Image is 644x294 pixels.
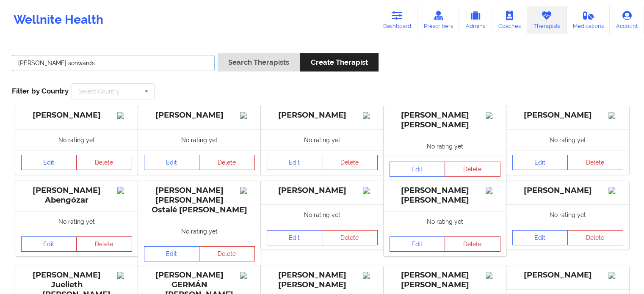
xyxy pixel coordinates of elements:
[240,112,255,119] img: Image%2Fplaceholer-image.png
[117,187,132,194] img: Image%2Fplaceholer-image.png
[144,246,200,261] a: Edit
[15,211,138,232] div: No rating yet
[390,236,445,252] a: Edit
[445,162,500,177] button: Delete
[144,186,255,215] div: [PERSON_NAME] [PERSON_NAME] Ostalé [PERSON_NAME]
[138,129,261,150] div: No rating yet
[21,110,132,120] div: [PERSON_NAME]
[21,155,77,170] a: Edit
[322,155,378,170] button: Delete
[76,155,132,170] button: Delete
[363,187,378,194] img: Image%2Fplaceholer-image.png
[21,186,132,205] div: [PERSON_NAME] Abengózar
[512,270,623,280] div: [PERSON_NAME]
[261,204,384,225] div: No rating yet
[363,112,378,119] img: Image%2Fplaceholer-image.png
[390,270,500,290] div: [PERSON_NAME] [PERSON_NAME]
[199,155,255,170] button: Delete
[506,129,629,150] div: No rating yet
[486,187,500,194] img: Image%2Fplaceholer-image.png
[512,230,568,245] a: Edit
[267,270,378,290] div: [PERSON_NAME] [PERSON_NAME]
[322,230,378,245] button: Delete
[384,136,506,157] div: No rating yet
[144,155,200,170] a: Edit
[512,186,623,195] div: [PERSON_NAME]
[117,112,132,119] img: Image%2Fplaceholer-image.png
[459,6,492,34] a: Admins
[15,129,138,150] div: No rating yet
[512,110,623,120] div: [PERSON_NAME]
[240,272,255,279] img: Image%2Fplaceholer-image.png
[144,110,255,120] div: [PERSON_NAME]
[240,187,255,194] img: Image%2Fplaceholer-image.png
[76,236,132,252] button: Delete
[138,221,261,242] div: No rating yet
[21,236,77,252] a: Edit
[567,6,610,34] a: Medications
[527,6,567,34] a: Therapists
[512,155,568,170] a: Edit
[608,187,623,194] img: Image%2Fplaceholer-image.png
[390,162,445,177] a: Edit
[218,53,300,71] button: Search Therapists
[610,6,644,34] a: Account
[267,155,323,170] a: Edit
[390,186,500,205] div: [PERSON_NAME] [PERSON_NAME]
[377,6,417,34] a: Dashboard
[567,230,623,245] button: Delete
[199,246,255,261] button: Delete
[267,186,378,195] div: [PERSON_NAME]
[417,6,459,34] a: Prescribers
[78,88,120,94] div: Select Country
[492,6,527,34] a: Coaches
[567,155,623,170] button: Delete
[486,272,500,279] img: Image%2Fplaceholer-image.png
[608,112,623,119] img: Image%2Fplaceholer-image.png
[261,129,384,150] div: No rating yet
[12,55,215,71] input: Search Keywords
[608,272,623,279] img: Image%2Fplaceholer-image.png
[300,53,378,71] button: Create Therapist
[267,110,378,120] div: [PERSON_NAME]
[384,211,506,232] div: No rating yet
[363,272,378,279] img: Image%2Fplaceholer-image.png
[486,112,500,119] img: Image%2Fplaceholer-image.png
[390,110,500,130] div: [PERSON_NAME] [PERSON_NAME]
[506,204,629,225] div: No rating yet
[267,230,323,245] a: Edit
[445,236,500,252] button: Delete
[117,272,132,279] img: Image%2Fplaceholer-image.png
[12,87,69,95] span: Filter by Country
